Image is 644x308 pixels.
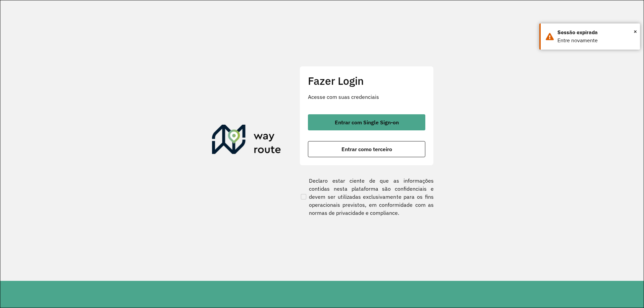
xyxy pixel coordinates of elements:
h2: Fazer Login [308,74,425,87]
span: × [634,26,637,37]
img: Roteirizador AmbevTech [212,125,281,157]
div: Sessão expirada [557,28,635,37]
label: Declaro estar ciente de que as informações contidas nesta plataforma são confidenciais e devem se... [300,177,434,217]
button: button [308,141,425,157]
div: Entre novamente [557,37,635,45]
span: Entrar com Single Sign-on [335,120,399,125]
button: Close [634,26,637,37]
button: button [308,114,425,130]
span: Entrar como terceiro [341,146,392,152]
p: Acesse com suas credenciais [308,93,425,101]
